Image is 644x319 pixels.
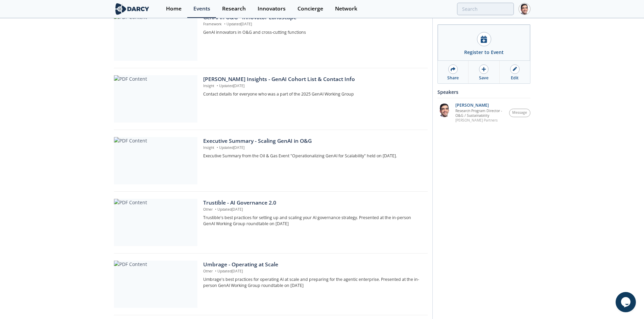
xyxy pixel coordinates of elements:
[297,6,323,11] div: Concierge
[114,14,428,61] a: PDF Content GenAI in O&G - Innovator Landscape Framework •Updated[DATE] GenAI innovators in O&G a...
[214,269,217,273] span: •
[166,6,182,11] div: Home
[223,22,226,26] span: •
[114,199,428,246] a: PDF Content Trustible - AI Governance 2.0 Other •Updated[DATE] Trustible's best practices for set...
[258,6,286,11] div: Innovators
[437,103,452,117] img: 44401130-f463-4f9c-a816-b31c67b6af04
[616,292,637,312] iframe: chat widget
[455,118,506,123] p: [PERSON_NAME] Partners
[203,215,423,227] p: Trustible's best practices for setting up and scaling your AI governance strategy. Presented at t...
[203,199,423,207] div: Trustible - AI Governance 2.0
[214,207,217,212] span: •
[203,22,423,27] p: Framework Updated [DATE]
[215,145,219,150] span: •
[447,75,459,81] div: Share
[114,137,428,184] a: PDF Content Executive Summary - Scaling GenAI in O&G Insight •Updated[DATE] Executive Summary fro...
[500,61,530,83] a: Edit
[203,145,423,151] p: Insight Updated [DATE]
[464,49,504,56] div: Register to Event
[512,110,527,115] span: Message
[203,153,423,159] p: Executive Summary from the Oil & Gas Event "Operationalizing GenAI for Scalability" held on [DATE].
[335,6,357,11] div: Network
[203,83,423,89] p: Insight Updated [DATE]
[203,276,423,289] p: Umbrage's best practices for operating AI at scale and preparing for the agentic enterprise. Pres...
[455,103,506,108] p: [PERSON_NAME]
[519,3,530,15] img: Profile
[215,83,219,88] span: •
[222,6,246,11] div: Research
[203,261,423,269] div: Umbrage - Operating at Scale
[114,75,428,123] a: PDF Content [PERSON_NAME] Insights - GenAI Cohort List & Contact Info Insight •Updated[DATE] Cont...
[457,3,514,15] input: Advanced Search
[203,91,423,97] p: Contact details for everyone who was a part of the 2025 GenAI Working Group
[511,75,519,81] div: Edit
[203,75,423,83] div: [PERSON_NAME] Insights - GenAI Cohort List & Contact Info
[203,207,423,212] p: Other Updated [DATE]
[114,261,428,308] a: PDF Content Umbrage - Operating at Scale Other •Updated[DATE] Umbrage's best practices for operat...
[193,6,210,11] div: Events
[479,75,488,81] div: Save
[509,109,531,117] button: Message
[437,86,530,98] div: Speakers
[203,137,423,145] div: Executive Summary - Scaling GenAI in O&G
[455,108,506,118] p: Research Program Director - O&G / Sustainability
[114,3,151,15] img: logo-wide.svg
[203,29,423,35] p: GenAI innovators in O&G and cross-cutting functions
[203,269,423,274] p: Other Updated [DATE]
